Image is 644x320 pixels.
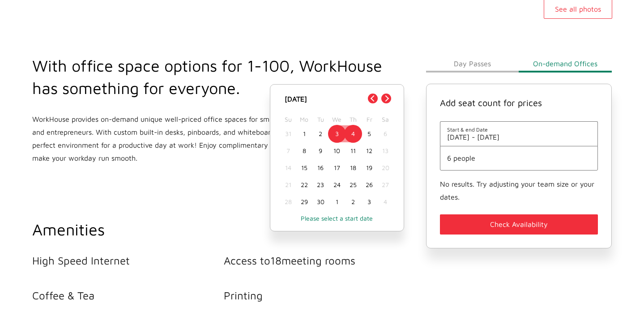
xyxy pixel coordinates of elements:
[440,98,598,108] h4: Add seat count for prices
[519,55,612,73] button: On-demand Offices
[345,176,361,193] div: Choose Thursday, September 25th, 2025
[361,113,377,125] div: Fr
[440,214,598,235] button: Check Availability
[447,126,591,133] span: Start & end Date
[32,218,415,241] h2: Amenities
[32,289,224,302] li: Coffee & Tea
[328,142,345,159] div: Choose Wednesday, September 10th, 2025
[447,133,591,141] span: [DATE] - [DATE]
[345,125,361,142] div: Choose Thursday, September 4th, 2025
[368,94,378,103] button: Previous Month
[32,113,383,165] p: WorkHouse provides on-demand unique well-priced office spaces for small and medium-sized companie...
[296,193,312,210] div: Choose Monday, September 29th, 2025
[426,55,519,73] button: Day Passes
[345,142,361,159] div: Choose Thursday, September 11th, 2025
[361,159,377,176] div: Choose Friday, September 19th, 2025
[381,94,391,103] button: Next Month
[361,125,377,142] div: Choose Friday, September 5th, 2025
[296,142,312,159] div: Choose Monday, September 8th, 2025
[280,94,394,104] div: [DATE]
[345,193,361,210] div: Choose Thursday, October 2nd, 2025
[328,113,345,125] div: We
[345,159,361,176] div: Choose Thursday, September 18th, 2025
[312,125,328,142] div: Choose Tuesday, September 2nd, 2025
[296,125,312,142] div: Choose Monday, September 1st, 2025
[312,176,328,193] div: Choose Tuesday, September 23rd, 2025
[32,254,224,267] li: High Speed Internet
[312,142,328,159] div: Choose Tuesday, September 9th, 2025
[224,254,415,267] li: Access to 18 meeting rooms
[328,125,345,142] div: Choose Wednesday, September 3rd, 2025
[312,159,328,176] div: Choose Tuesday, September 16th, 2025
[224,289,415,302] li: Printing
[361,193,377,210] div: Choose Friday, October 3rd, 2025
[328,159,345,176] div: Choose Wednesday, September 17th, 2025
[280,113,296,125] div: Su
[447,154,591,162] button: 6 people
[296,176,312,193] div: Choose Monday, September 22nd, 2025
[440,180,594,201] small: No results. Try adjusting your team size or your dates.
[345,113,361,125] div: Th
[361,176,377,193] div: Choose Friday, September 26th, 2025
[280,125,394,210] div: month 2025-09
[361,142,377,159] div: Choose Friday, September 12th, 2025
[279,214,395,222] p: Please select a start date
[328,176,345,193] div: Choose Wednesday, September 24th, 2025
[447,126,591,141] button: Start & end Date[DATE] - [DATE]
[328,193,345,210] div: Choose Wednesday, October 1st, 2025
[312,193,328,210] div: Choose Tuesday, September 30th, 2025
[377,113,393,125] div: Sa
[32,55,383,99] h2: With office space options for 1-100, WorkHouse has something for everyone.
[296,113,312,125] div: Mo
[296,159,312,176] div: Choose Monday, September 15th, 2025
[312,113,328,125] div: Tu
